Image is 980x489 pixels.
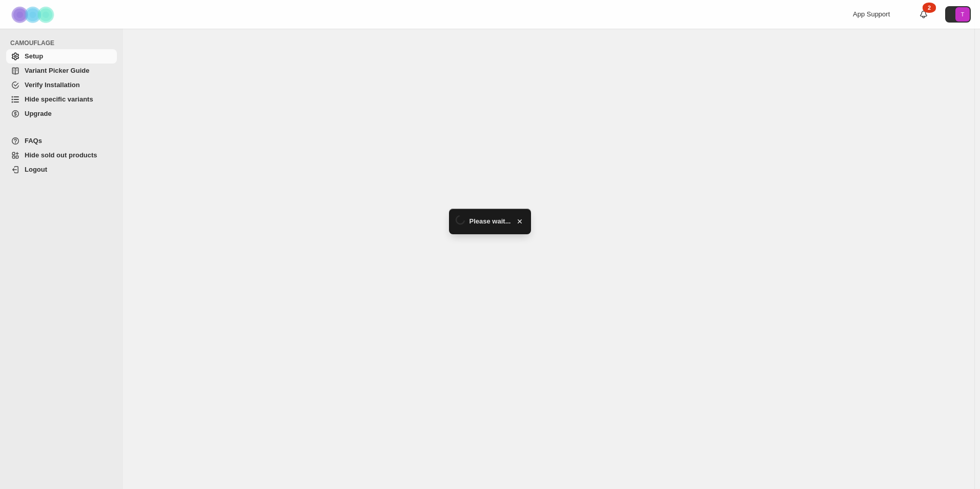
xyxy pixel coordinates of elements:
a: Verify Installation [6,78,117,92]
a: Variant Picker Guide [6,64,117,78]
a: 2 [918,9,929,19]
img: Camouflage [8,1,59,29]
button: Avatar with initials T [945,6,971,23]
span: Upgrade [25,110,52,117]
div: 2 [923,3,936,13]
span: Setup [25,52,43,60]
a: Hide specific variants [6,92,117,107]
span: Avatar with initials T [955,7,970,22]
span: Variant Picker Guide [25,67,89,74]
span: Verify Installation [25,81,80,89]
a: Setup [6,49,117,64]
span: CAMOUFLAGE [10,39,118,47]
span: App Support [853,10,890,18]
a: FAQs [6,134,117,148]
text: T [961,11,965,17]
span: Hide sold out products [25,151,97,159]
a: Upgrade [6,107,117,121]
span: Please wait... [469,216,511,227]
span: FAQs [25,137,42,145]
a: Hide sold out products [6,148,117,162]
span: Hide specific variants [25,95,93,103]
span: Logout [25,166,47,173]
a: Logout [6,162,117,177]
